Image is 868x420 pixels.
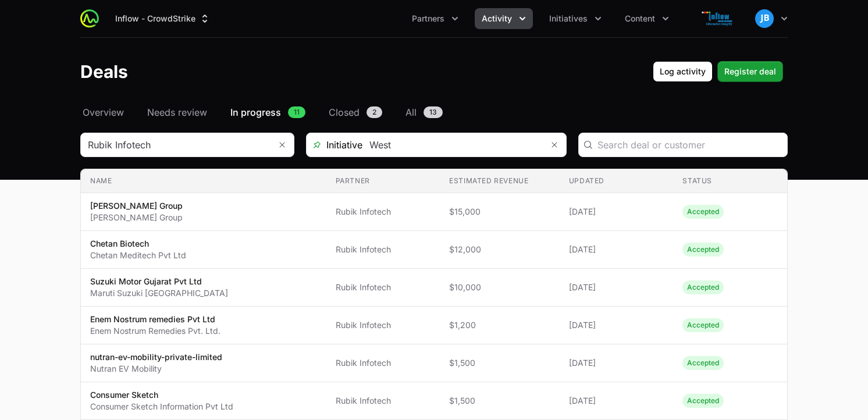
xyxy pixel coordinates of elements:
[336,357,431,369] span: Rubik Infotech
[449,282,550,293] span: $10,000
[755,9,774,28] img: Jimish Bhavsar
[618,8,676,29] div: Content menu
[449,395,550,407] span: $1,500
[90,238,186,250] p: Chetan Biotech
[147,105,207,119] span: Needs review
[560,169,674,193] th: Updated
[597,138,780,152] input: Search deal or customer
[717,61,783,82] button: Register deal
[690,7,746,30] img: Inflow
[569,206,664,218] span: [DATE]
[475,8,533,29] div: Activity menu
[336,206,431,218] span: Rubik Infotech
[90,363,222,375] p: Nutran EV Mobility
[145,105,209,119] a: Needs review
[108,8,218,29] button: Inflow - CrowdStrike
[724,65,776,79] span: Register deal
[90,212,183,223] p: [PERSON_NAME] Group
[569,282,664,293] span: [DATE]
[326,169,440,193] th: Partner
[625,13,655,24] span: Content
[367,106,382,118] span: 2
[482,13,512,24] span: Activity
[90,401,233,412] p: Consumer Sketch Information Pvt Ltd
[90,351,222,363] p: nutran-ev-mobility-private-limited
[549,13,588,24] span: Initiatives
[569,319,664,331] span: [DATE]
[80,105,126,119] a: Overview
[673,169,787,193] th: Status
[618,8,676,29] button: Content
[288,106,305,118] span: 11
[653,61,783,82] div: Primary actions
[108,8,218,29] div: Supplier switch menu
[449,319,550,331] span: $1,200
[660,65,706,79] span: Log activity
[543,133,566,156] button: Remove
[542,8,609,29] div: Initiatives menu
[81,169,326,193] th: Name
[326,105,385,119] a: Closed2
[90,250,186,261] p: Chetan Meditech Pvt Ltd
[542,8,609,29] button: Initiatives
[90,276,228,287] p: Suzuki Motor Gujarat Pvt Ltd
[271,133,294,156] button: Remove
[449,357,550,369] span: $1,500
[83,105,124,119] span: Overview
[307,138,362,152] span: Initiative
[405,105,417,119] span: All
[90,325,220,337] p: Enem Nostrum Remedies Pvt. Ltd.
[228,105,308,119] a: In progress11
[440,169,560,193] th: Estimated revenue
[424,106,443,118] span: 13
[90,314,220,325] p: Enem Nostrum remedies Pvt Ltd
[329,105,360,119] span: Closed
[90,287,228,299] p: Maruti Suzuki [GEOGRAPHIC_DATA]
[90,389,233,401] p: Consumer Sketch
[80,9,99,28] img: ActivitySource
[336,244,431,255] span: Rubik Infotech
[403,105,445,119] a: All13
[449,206,550,218] span: $15,000
[362,133,543,156] input: Search initiatives
[90,200,183,212] p: [PERSON_NAME] Group
[336,319,431,331] span: Rubik Infotech
[475,8,533,29] button: Activity
[412,13,444,24] span: Partners
[81,133,271,156] input: Search partner
[653,61,713,82] button: Log activity
[336,282,431,293] span: Rubik Infotech
[569,357,664,369] span: [DATE]
[230,105,281,119] span: In progress
[449,244,550,255] span: $12,000
[336,395,431,407] span: Rubik Infotech
[80,61,128,82] h1: Deals
[405,8,465,29] div: Partners menu
[99,8,676,29] div: Main navigation
[569,395,664,407] span: [DATE]
[80,105,788,119] nav: Deals navigation
[405,8,465,29] button: Partners
[569,244,664,255] span: [DATE]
